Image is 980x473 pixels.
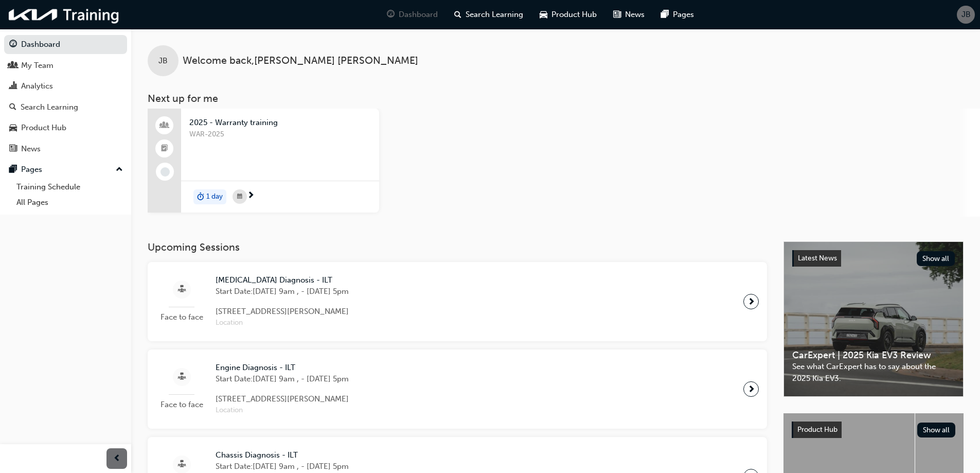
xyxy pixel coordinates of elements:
span: sessionType_FACE_TO_FACE-icon [178,283,186,296]
span: JB [961,9,971,21]
a: Training Schedule [12,179,127,195]
div: News [21,143,41,155]
a: Product HubShow all [792,422,955,438]
span: Welcome back , [PERSON_NAME] [PERSON_NAME] [183,55,418,67]
span: Face to face [156,311,207,323]
span: next-icon [747,382,755,396]
span: up-icon [116,163,123,177]
span: guage-icon [387,8,395,21]
span: Dashboard [399,9,438,21]
img: kia-training [5,4,123,25]
span: WAR-2025 [189,129,371,141]
span: See what CarExpert has to say about the 2025 Kia EV3. [792,361,955,384]
span: Pages [673,9,694,21]
span: Start Date: [DATE] 9am , - [DATE] 5pm [216,461,349,472]
a: guage-iconDashboard [379,4,446,25]
span: Start Date: [DATE] 9am , - [DATE] 5pm [216,373,349,385]
span: search-icon [454,8,461,21]
button: JB [957,6,975,24]
a: pages-iconPages [653,4,702,25]
span: sessionType_FACE_TO_FACE-icon [178,458,186,471]
h3: Next up for me [131,93,980,104]
span: car-icon [540,8,547,21]
button: DashboardMy TeamAnalyticsSearch LearningProduct HubNews [4,33,127,160]
span: chart-icon [9,82,17,91]
div: Product Hub [21,122,66,134]
span: car-icon [9,124,17,133]
div: Analytics [21,80,53,92]
a: Face to faceEngine Diagnosis - ILTStart Date:[DATE] 9am , - [DATE] 5pm[STREET_ADDRESS][PERSON_NAM... [156,358,759,421]
span: learningRecordVerb_NONE-icon [161,167,170,177]
h3: Upcoming Sessions [148,241,767,253]
span: next-icon [247,191,255,201]
span: calendar-icon [237,190,242,203]
span: next-icon [747,294,755,309]
span: Product Hub [551,9,597,21]
span: Start Date: [DATE] 9am , - [DATE] 5pm [216,286,349,297]
span: news-icon [613,8,621,21]
span: 1 day [206,191,223,203]
span: Face to face [156,399,207,411]
span: booktick-icon [161,142,168,155]
span: Engine Diagnosis - ILT [216,362,349,374]
a: Dashboard [4,35,127,54]
a: 2025 - Warranty trainingWAR-2025duration-icon1 day [148,109,379,213]
a: Latest NewsShow allCarExpert | 2025 Kia EV3 ReviewSee what CarExpert has to say about the 2025 Ki... [783,241,964,397]
a: news-iconNews [605,4,653,25]
span: duration-icon [197,190,204,204]
span: [STREET_ADDRESS][PERSON_NAME] [216,306,349,318]
button: Pages [4,160,127,179]
a: Search Learning [4,98,127,117]
a: Latest NewsShow all [792,250,955,267]
span: News [625,9,645,21]
span: Product Hub [797,425,838,434]
span: 2025 - Warranty training [189,117,371,129]
span: Latest News [798,254,837,262]
a: All Pages [12,195,127,211]
span: guage-icon [9,40,17,49]
div: Search Learning [21,101,78,113]
a: Face to face[MEDICAL_DATA] Diagnosis - ILTStart Date:[DATE] 9am , - [DATE] 5pm[STREET_ADDRESS][PE... [156,270,759,333]
span: [STREET_ADDRESS][PERSON_NAME] [216,393,349,405]
button: Show all [917,251,955,266]
span: prev-icon [113,452,121,465]
a: search-iconSearch Learning [446,4,531,25]
span: people-icon [161,119,168,132]
span: CarExpert | 2025 Kia EV3 Review [792,349,955,361]
span: sessionType_FACE_TO_FACE-icon [178,371,186,383]
span: Chassis Diagnosis - ILT [216,449,349,461]
span: [MEDICAL_DATA] Diagnosis - ILT [216,274,349,286]
span: people-icon [9,61,17,71]
a: Product Hub [4,118,127,137]
a: Analytics [4,77,127,96]
span: Location [216,317,349,329]
div: My Team [21,60,54,72]
span: pages-icon [9,165,17,174]
span: search-icon [9,103,16,112]
a: My Team [4,56,127,75]
span: news-icon [9,145,17,154]
div: Pages [21,164,42,176]
span: Search Learning [466,9,523,21]
span: JB [158,55,168,67]
span: Location [216,405,349,416]
span: pages-icon [661,8,669,21]
a: News [4,139,127,159]
button: Show all [917,423,956,437]
a: car-iconProduct Hub [531,4,605,25]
